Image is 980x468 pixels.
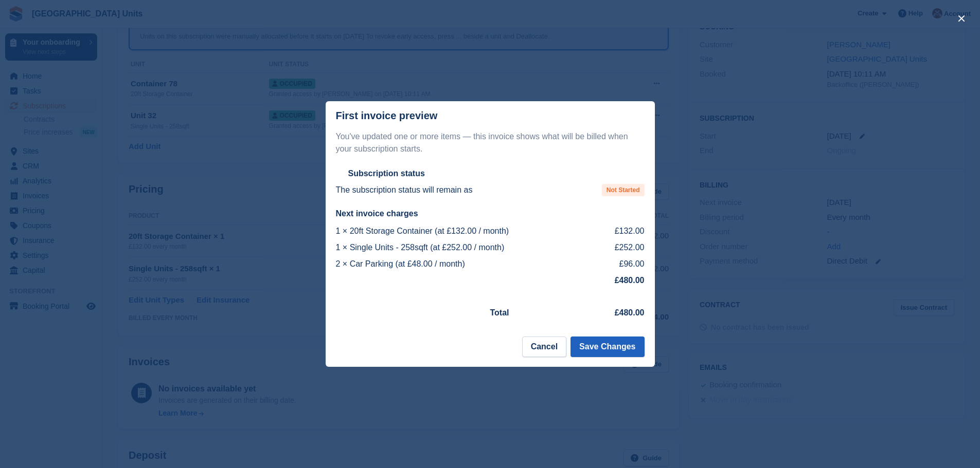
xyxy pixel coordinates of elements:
td: £96.00 [599,256,645,272]
strong: £480.00 [615,308,645,317]
strong: £480.00 [615,276,645,285]
p: You've updated one or more items — this invoice shows what will be billed when your subscription ... [336,130,645,155]
td: £252.00 [599,239,645,256]
td: 1 × 20ft Storage Container (at £132.00 / month) [336,223,599,239]
p: First invoice preview [336,110,438,122]
span: Not Started [602,184,645,196]
td: 2 × Car Parking (at £48.00 / month) [336,256,599,272]
button: Save Changes [571,336,644,357]
h2: Next invoice charges [336,209,645,219]
h2: Subscription status [348,169,425,179]
button: Cancel [522,336,566,357]
td: 1 × Single Units - 258sqft (at £252.00 / month) [336,239,599,256]
td: £132.00 [599,223,645,239]
p: The subscription status will remain as [336,184,473,196]
button: close [953,10,970,27]
strong: Total [490,308,509,317]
